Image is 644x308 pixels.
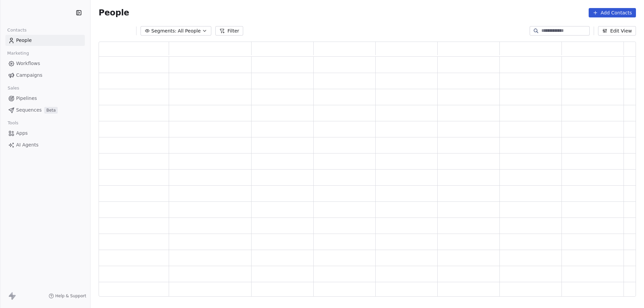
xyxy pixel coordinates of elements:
[5,128,85,139] a: Apps
[5,93,85,104] a: Pipelines
[5,105,85,116] a: SequencesBeta
[4,25,30,35] span: Contacts
[16,60,40,67] span: Workflows
[49,293,86,299] a: Help & Support
[589,8,636,17] button: Add Contacts
[16,95,37,102] span: Pipelines
[151,27,176,35] span: Segments:
[5,83,22,93] span: Sales
[16,130,28,137] span: Apps
[55,293,86,299] span: Help & Support
[215,26,243,36] button: Filter
[16,141,39,148] span: AI Agents
[5,58,85,69] a: Workflows
[178,27,201,35] span: All People
[16,37,32,44] span: People
[5,35,85,46] a: People
[44,107,58,114] span: Beta
[4,48,32,58] span: Marketing
[16,72,42,79] span: Campaigns
[5,118,21,128] span: Tools
[99,8,129,18] span: People
[598,26,636,36] button: Edit View
[5,70,85,81] a: Campaigns
[16,107,42,114] span: Sequences
[5,139,85,150] a: AI Agents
